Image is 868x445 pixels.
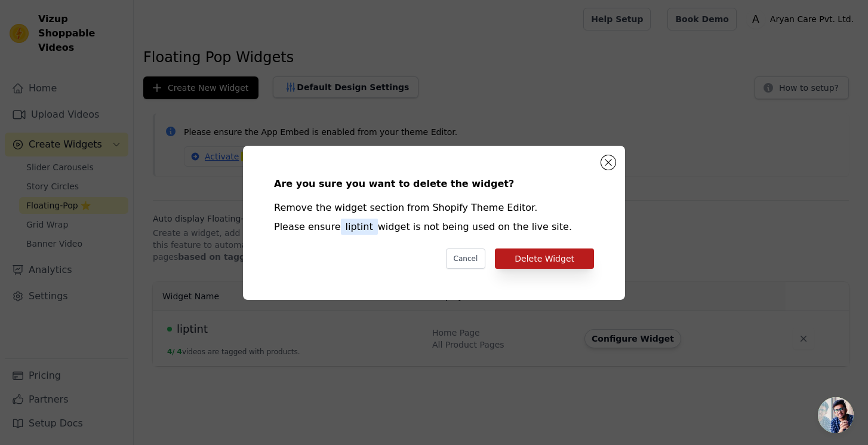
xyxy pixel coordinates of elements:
button: Delete Widget [495,248,594,269]
div: Please ensure widget is not being used on the live site. [274,220,594,234]
div: Are you sure you want to delete the widget? [274,177,594,191]
button: Close modal [601,155,615,170]
div: Remove the widget section from Shopify Theme Editor. [274,201,594,215]
div: Open chat [818,397,854,433]
span: liptint [341,219,378,235]
button: Cancel [446,248,486,269]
